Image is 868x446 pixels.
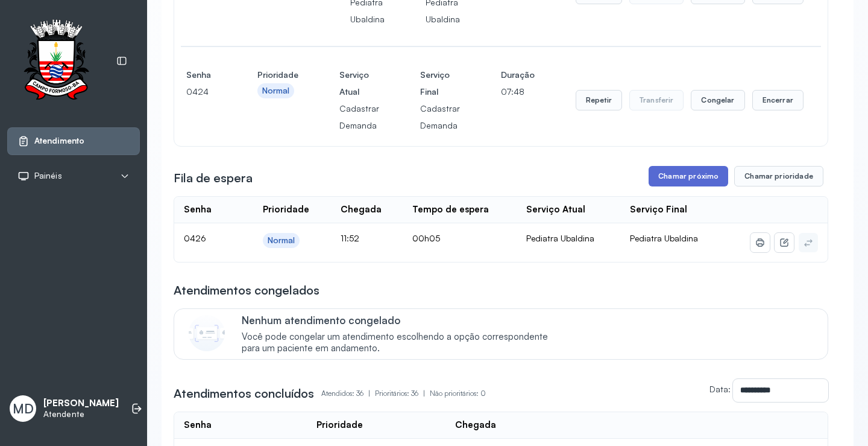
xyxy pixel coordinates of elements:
div: Prioridade [316,419,363,431]
p: Prioritários: 36 [375,385,430,402]
button: Encerrar [752,90,804,110]
p: Cadastrar Demanda [420,100,460,134]
div: Tempo de espera [412,204,489,215]
button: Transferir [629,90,684,110]
div: Senha [184,419,212,431]
div: Normal [262,86,290,96]
div: Pediatra Ubaldina [526,233,611,244]
h4: Prioridade [257,66,298,83]
button: Congelar [691,90,744,110]
p: Cadastrar Demanda [339,100,379,134]
h4: Serviço Final [420,66,460,100]
span: Painéis [34,171,62,181]
button: Chamar próximo [649,166,728,186]
h4: Senha [186,66,216,83]
button: Chamar prioridade [734,166,823,186]
div: Serviço Final [630,204,687,215]
img: Imagem de CalloutCard [189,315,225,351]
p: Atendente [43,409,119,419]
p: Atendidos: 36 [321,385,375,402]
h3: Atendimentos congelados [174,282,319,299]
span: Atendimento [34,136,84,146]
p: 07:48 [501,83,535,100]
div: Serviço Atual [526,204,585,215]
span: 0426 [184,233,206,243]
div: Chegada [455,419,496,431]
div: Senha [184,204,212,215]
span: | [423,389,425,398]
h3: Atendimentos concluídos [174,385,314,402]
span: Você pode congelar um atendimento escolhendo a opção correspondente para um paciente em andamento. [242,331,561,354]
img: Logotipo do estabelecimento [13,19,99,103]
label: Data: [709,384,731,394]
a: Atendimento [17,135,130,147]
span: Pediatra Ubaldina [630,233,698,243]
h3: Fila de espera [174,170,253,186]
span: 00h05 [412,233,440,243]
span: | [368,389,370,398]
span: 11:52 [341,233,359,243]
h4: Serviço Atual [339,66,379,100]
div: Normal [268,235,295,246]
p: Nenhum atendimento congelado [242,314,561,327]
button: Repetir [576,90,622,110]
div: Prioridade [263,204,309,215]
p: 0424 [186,83,216,100]
h4: Duração [501,66,535,83]
p: [PERSON_NAME] [43,398,119,409]
div: Chegada [341,204,382,215]
p: Não prioritários: 0 [430,385,486,402]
